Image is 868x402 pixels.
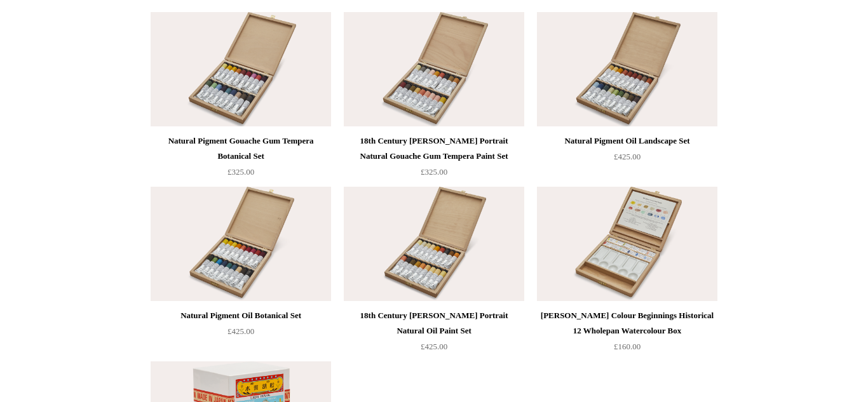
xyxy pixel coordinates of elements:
a: 18th Century [PERSON_NAME] Portrait Natural Gouache Gum Tempera Paint Set £325.00 [344,133,524,185]
img: 18th Century George Romney Portrait Natural Oil Paint Set [344,187,524,301]
img: Natural Pigment Gouache Gum Tempera Botanical Set [151,12,331,126]
span: £325.00 [227,167,254,177]
span: £325.00 [421,167,447,177]
div: 18th Century [PERSON_NAME] Portrait Natural Gouache Gum Tempera Paint Set [347,133,521,164]
a: Natural Pigment Gouache Gum Tempera Botanical Set £325.00 [151,133,331,185]
div: Natural Pigment Oil Landscape Set [540,133,714,149]
a: Natural Pigment Oil Botanical Set £425.00 [151,308,331,360]
span: £160.00 [614,342,641,351]
a: 18th Century [PERSON_NAME] Portrait Natural Oil Paint Set £425.00 [344,308,524,360]
a: Natural Pigment Oil Botanical Set Natural Pigment Oil Botanical Set [151,187,331,301]
span: £425.00 [614,152,641,161]
img: Turner Colour Beginnings Historical 12 Wholepan Watercolour Box [537,187,717,301]
div: Natural Pigment Oil Botanical Set [154,308,328,323]
img: 18th Century George Romney Portrait Natural Gouache Gum Tempera Paint Set [344,12,524,126]
span: £425.00 [227,326,254,336]
img: Natural Pigment Oil Botanical Set [151,187,331,301]
a: Turner Colour Beginnings Historical 12 Wholepan Watercolour Box Turner Colour Beginnings Historic... [537,187,717,301]
a: Natural Pigment Gouache Gum Tempera Botanical Set Natural Pigment Gouache Gum Tempera Botanical Set [151,12,331,126]
a: 18th Century George Romney Portrait Natural Oil Paint Set 18th Century George Romney Portrait Nat... [344,187,524,301]
div: [PERSON_NAME] Colour Beginnings Historical 12 Wholepan Watercolour Box [540,308,714,338]
a: Natural Pigment Oil Landscape Set Natural Pigment Oil Landscape Set [537,12,717,126]
img: Natural Pigment Oil Landscape Set [537,12,717,126]
div: 18th Century [PERSON_NAME] Portrait Natural Oil Paint Set [347,308,521,338]
div: Natural Pigment Gouache Gum Tempera Botanical Set [154,133,328,164]
a: [PERSON_NAME] Colour Beginnings Historical 12 Wholepan Watercolour Box £160.00 [537,308,717,360]
a: Natural Pigment Oil Landscape Set £425.00 [537,133,717,185]
span: £425.00 [421,342,447,351]
a: 18th Century George Romney Portrait Natural Gouache Gum Tempera Paint Set 18th Century George Rom... [344,12,524,126]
